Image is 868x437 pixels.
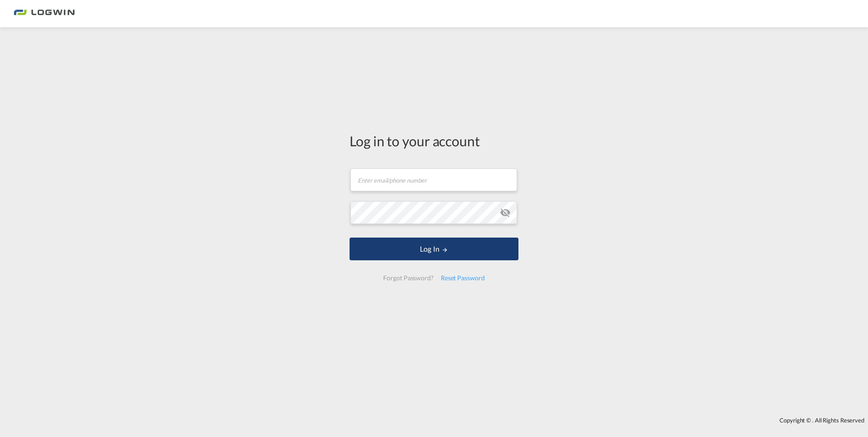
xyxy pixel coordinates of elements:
button: LOGIN [350,238,518,260]
img: bc73a0e0d8c111efacd525e4c8ad7d32.png [14,4,75,24]
div: Reset Password [437,270,488,286]
div: Log in to your account [350,131,518,150]
input: Enter email/phone number [350,169,517,191]
md-icon: icon-eye-off [500,207,511,218]
div: Forgot Password? [380,270,437,286]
